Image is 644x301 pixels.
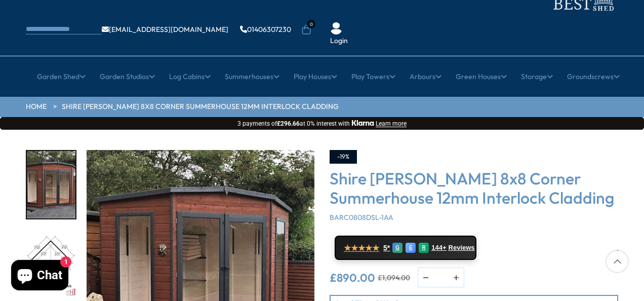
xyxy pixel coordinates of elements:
span: ★★★★★ [344,243,379,253]
a: Arbours [410,64,441,89]
div: E [406,243,416,253]
span: Reviews [449,244,475,252]
a: Storage [521,64,553,89]
a: Groundscrews [567,64,620,89]
img: User Icon [330,22,342,34]
img: Barclay8x8_2_caa24016-f85b-4433-b7fb-4c98d68bf759_200x200.jpg [27,151,75,218]
a: Garden Studios [100,64,155,89]
span: BARC0808DSL-1AA [330,213,393,222]
a: Play Towers [351,64,395,89]
a: 0 [301,25,311,35]
a: Play Houses [294,64,337,89]
a: Summerhouses [225,64,279,89]
a: Shire [PERSON_NAME] 8x8 Corner Summerhouse 12mm Interlock Cladding [62,102,339,112]
inbox-online-store-chat: Shopify online store chat [8,260,71,293]
a: [EMAIL_ADDRESS][DOMAIN_NAME] [102,26,228,33]
div: 2 / 14 [26,230,76,299]
ins: £890.00 [330,272,375,283]
del: £1,094.00 [378,274,410,281]
h3: Shire [PERSON_NAME] 8x8 Corner Summerhouse 12mm Interlock Cladding [330,169,618,208]
a: Garden Shed [37,64,86,89]
span: 0 [307,20,315,28]
span: 144+ [431,244,446,252]
a: Green Houses [456,64,507,89]
a: ★★★★★ 5* G E R 144+ Reviews [335,236,476,260]
a: HOME [26,102,47,112]
img: 8x8Barclayfloorplan_5f0b366f-c96c-4f44-ba6e-ee69660445a8_200x200.jpg [27,231,75,298]
div: R [419,243,429,253]
a: Log Cabins [169,64,211,89]
div: 1 / 14 [26,150,76,219]
div: -19% [330,150,357,164]
a: 01406307230 [240,26,291,33]
a: Login [330,36,348,46]
div: G [392,243,402,253]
